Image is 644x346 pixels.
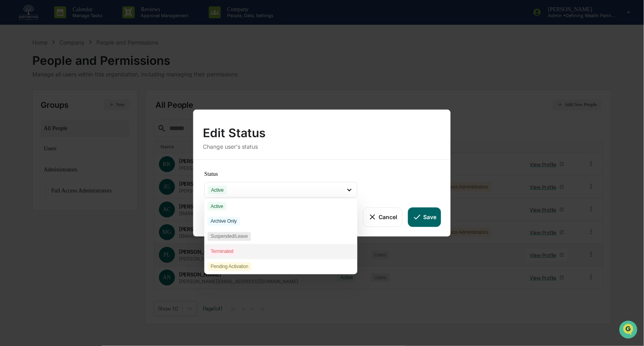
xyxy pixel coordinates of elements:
[135,63,145,73] button: Start new chat
[27,69,101,75] div: We're available if you need us!
[16,100,51,108] span: Preclearance
[208,247,237,256] div: Terminated
[8,17,145,29] p: How can we help?
[208,186,227,194] div: Active
[363,208,402,227] button: Cancel
[56,134,96,141] a: Powered byPylon
[204,171,357,177] div: Status
[79,135,96,141] span: Pylon
[55,97,102,111] a: 🗄️Attestations
[408,208,441,227] button: Save
[618,320,640,341] iframe: Open customer support
[27,61,131,69] div: Start new chat
[208,232,251,241] div: Suspended/Leave
[5,97,55,111] a: 🖐️Preclearance
[208,217,240,226] div: Archive Only
[66,100,99,108] span: Attestations
[16,115,50,123] span: Data Lookup
[208,202,226,211] div: Active
[8,101,14,107] div: 🖐️
[5,112,53,126] a: 🔎Data Lookup
[8,116,14,122] div: 🔎
[21,36,132,45] input: Clear
[208,262,251,271] div: Pending Activation
[203,143,441,150] div: Change user's status
[8,61,22,75] img: 1746055101610-c473b297-6a78-478c-a979-82029cc54cd1
[58,101,64,107] div: 🗄️
[203,119,441,140] div: Edit Status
